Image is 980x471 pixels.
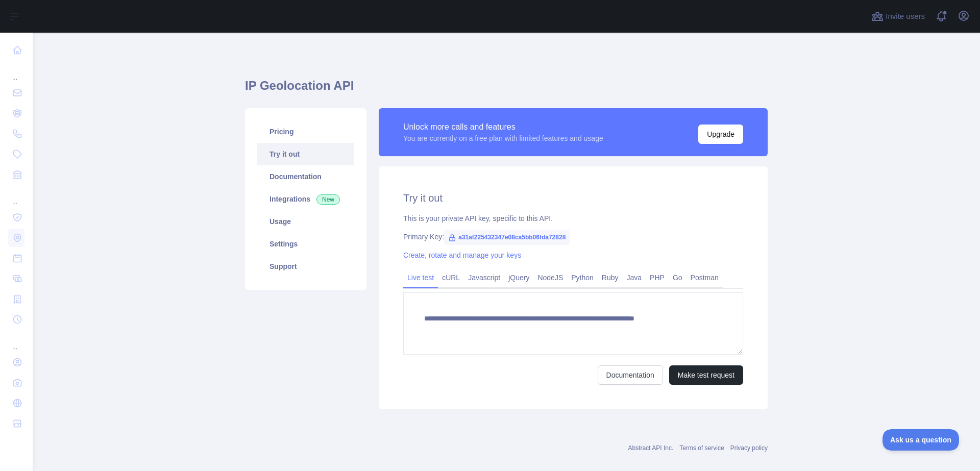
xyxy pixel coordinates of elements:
[646,269,669,286] a: PHP
[679,444,724,452] a: Terms of service
[886,11,925,22] span: Invite users
[687,269,723,286] a: Postman
[257,255,354,278] a: Support
[257,143,354,165] a: Try it out
[403,133,603,143] div: You are currently on a free plan with limited features and usage
[623,269,646,286] a: Java
[444,230,570,245] span: a31af225432347e08ca5bb06fda72828
[8,186,24,206] div: ...
[730,444,768,452] a: Privacy policy
[628,444,674,452] a: Abstract API Inc.
[598,365,663,385] a: Documentation
[257,165,354,188] a: Documentation
[403,232,743,242] div: Primary Key:
[257,120,354,143] a: Pricing
[257,233,354,255] a: Settings
[438,269,464,286] a: cURL
[669,365,743,385] button: Make test request
[869,8,927,24] button: Invite users
[403,251,521,259] a: Create, rotate and manage your keys
[257,210,354,233] a: Usage
[533,269,567,286] a: NodeJS
[245,78,768,102] h1: IP Geolocation API
[403,191,743,205] h2: Try it out
[257,188,354,210] a: Integrations New
[316,194,340,205] span: New
[403,121,603,133] div: Unlock more calls and features
[883,429,960,451] iframe: Toggle Customer Support
[8,331,24,351] div: ...
[504,269,533,286] a: jQuery
[403,269,438,286] a: Live test
[669,269,687,286] a: Go
[698,125,743,144] button: Upgrade
[567,269,598,286] a: Python
[403,213,743,224] div: This is your private API key, specific to this API.
[8,61,24,82] div: ...
[464,269,504,286] a: Javascript
[598,269,623,286] a: Ruby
